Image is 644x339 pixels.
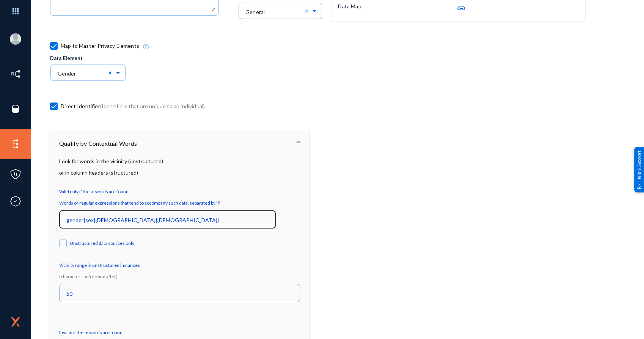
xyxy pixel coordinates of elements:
input: phone|area\w+code|.... [66,217,272,224]
img: icon-sources.svg [10,103,21,115]
img: icon-policies.svg [10,169,21,180]
img: icon-compliance.svg [10,196,21,207]
img: icon-elements.svg [10,138,21,150]
span: (Identifiers that are unique to an individual) [100,103,205,109]
mat-label: Words or regular expressions that tend to accompany such data, separated by '|' [59,200,220,206]
span: Clear all [305,7,311,14]
span: Clear all [108,69,115,76]
mat-expansion-panel-header: Qualify by Contextual Words [50,131,309,156]
p: Data Map [338,2,361,10]
img: blank-profile-picture.png [10,33,21,45]
img: icon-inventory.svg [10,68,21,80]
img: help_support.svg [637,184,642,189]
span: Direct Identifier [61,101,205,112]
mat-icon: link [457,4,466,13]
span: Data Element [50,55,83,61]
mat-label: Vicinity range in unstructured instances [59,260,300,271]
span: Map to Master Privacy Elements [61,40,139,52]
img: app launcher [4,3,27,19]
mat-label: Invalid if these words are found [59,327,300,338]
span: or in column headers (structured) [59,167,300,178]
mat-label: (characters before and after) [59,271,300,282]
span: Look for words in the vicinity (unstructured) [59,156,300,167]
div: Help & Support [634,147,644,192]
mat-panel-title: Qualify by Contextual Words [59,139,291,148]
mat-label: Valid only if these words are found [59,186,300,197]
span: Unstructured data sources only [70,238,134,249]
